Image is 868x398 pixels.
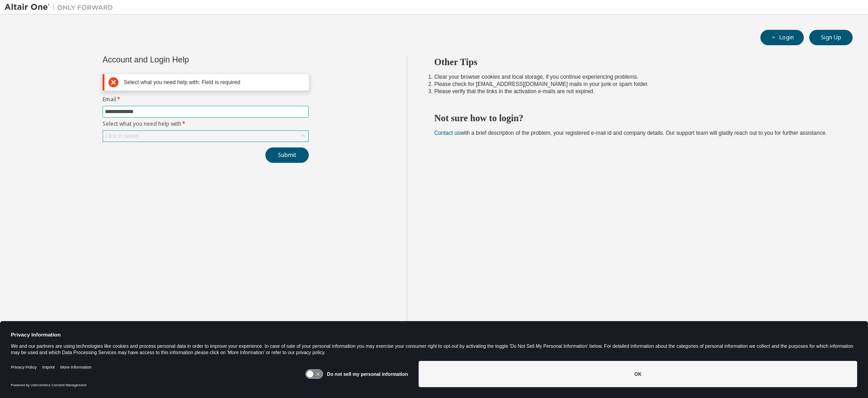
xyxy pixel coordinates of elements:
[103,120,309,128] label: Select what you need help with
[103,56,268,63] div: Account and Login Help
[434,130,460,136] a: Contact us
[760,30,804,45] button: Login
[434,56,837,68] h2: Other Tips
[434,81,837,88] li: Please check for [EMAIL_ADDRESS][DOMAIN_NAME] mails in your junk or spam folder.
[5,3,118,12] img: Altair One
[434,73,837,81] li: Clear your browser cookies and local storage, if you continue experiencing problems.
[265,147,309,163] button: Submit
[434,88,837,95] li: Please verify that the links in the activation e-mails are not expired.
[434,112,837,124] h2: Not sure how to login?
[103,131,308,142] div: Click to select
[103,96,309,103] label: Email
[809,30,853,45] button: Sign Up
[434,130,827,136] span: with a brief description of the problem, your registered e-mail id and company details. Our suppo...
[105,133,138,140] div: Click to select
[124,79,305,86] div: Select what you need help with: Field is required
